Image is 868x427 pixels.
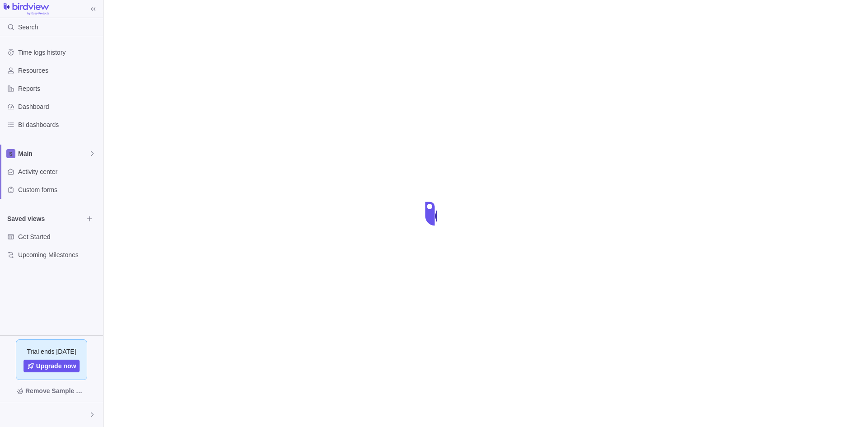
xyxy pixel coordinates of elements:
span: Remove Sample Data [7,384,96,398]
span: Trial ends [DATE] [27,347,76,356]
span: Custom forms [18,185,99,194]
span: Reports [18,84,99,93]
span: Remove Sample Data [25,385,87,396]
span: Search [18,23,38,32]
span: Resources [18,66,99,75]
div: Saikiran [5,409,16,420]
span: Dashboard [18,102,99,111]
a: Upgrade now [24,360,80,372]
span: Get Started [18,232,99,241]
span: Main [18,149,89,158]
span: Upgrade now [36,361,76,371]
span: BI dashboards [18,120,99,129]
img: logo [4,3,49,15]
span: Time logs history [18,48,99,57]
span: Upcoming Milestones [18,250,99,259]
span: Saved views [7,214,83,223]
span: Activity center [18,167,99,176]
div: loading [416,196,452,232]
span: Browse views [83,212,96,225]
